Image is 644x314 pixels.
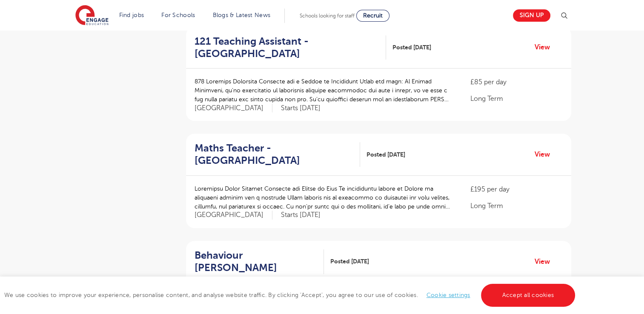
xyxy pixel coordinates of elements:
a: For Schools [161,12,195,18]
a: Recruit [356,10,389,22]
a: View [535,42,556,53]
p: £195 per day [470,184,562,194]
span: [GEOGRAPHIC_DATA] [195,104,272,113]
a: View [535,149,556,160]
span: [GEOGRAPHIC_DATA] [195,211,272,220]
a: View [535,256,556,267]
h2: Maths Teacher - [GEOGRAPHIC_DATA] [195,142,353,167]
span: Schools looking for staff [300,13,355,19]
span: Posted [DATE] [330,257,369,266]
a: 121 Teaching Assistant - [GEOGRAPHIC_DATA] [195,35,386,60]
a: Cookie settings [426,292,470,298]
span: Posted [DATE] [366,150,405,159]
span: Recruit [363,12,383,19]
h2: Behaviour [PERSON_NAME] [195,249,318,274]
p: Starts [DATE] [281,104,321,113]
span: Posted [DATE] [392,43,431,52]
img: Engage Education [75,5,109,26]
p: 878 Loremips Dolorsita Consecte adi e Seddoe te Incididunt Utlab etd magn: Al Enimad Minimveni, q... [195,77,454,104]
a: Accept all cookies [481,284,575,307]
p: Starts [DATE] [281,211,321,220]
a: Behaviour [PERSON_NAME] [195,249,324,274]
a: Sign up [513,9,550,22]
p: £85 per day [470,77,562,87]
p: Long Term [470,201,562,211]
h2: 121 Teaching Assistant - [GEOGRAPHIC_DATA] [195,35,380,60]
a: Maths Teacher - [GEOGRAPHIC_DATA] [195,142,360,167]
p: Loremipsu Dolor Sitamet Consecte adi Elitse do Eius Te incididuntu labore et Dolore ma aliquaeni ... [195,184,454,211]
a: Blogs & Latest News [213,12,271,18]
span: We use cookies to improve your experience, personalise content, and analyse website traffic. By c... [4,292,577,298]
a: Find jobs [119,12,144,18]
p: Long Term [470,94,562,104]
